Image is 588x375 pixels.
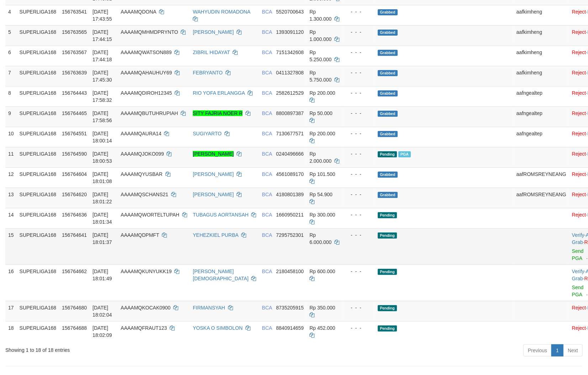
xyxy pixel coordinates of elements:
[5,46,17,66] td: 6
[345,191,372,198] div: - - -
[17,25,59,46] td: SUPERLIGA168
[262,192,272,197] span: BCA
[92,171,112,184] span: [DATE] 18:01:08
[92,269,112,281] span: [DATE] 18:01:49
[121,171,162,177] span: AAAAMQYUSBAR
[262,171,272,177] span: BCA
[62,29,87,35] span: 156763565
[378,70,398,76] span: Grabbed
[17,321,59,342] td: SUPERLIGA168
[193,325,243,331] a: YOSKA O SIMBOLON
[5,106,17,127] td: 9
[62,90,87,96] span: 156764443
[345,304,372,311] div: - - -
[62,110,87,116] span: 156764465
[378,192,398,198] span: Grabbed
[193,232,238,238] a: YEHEZKIEL PURBA
[276,192,304,197] span: Copy 4180801389 to clipboard
[121,110,178,116] span: AAAAMQBUTUHRUPIAH
[62,50,87,55] span: 156763567
[276,269,304,274] span: Copy 2180458100 to clipboard
[398,151,411,157] span: Marked by aafsoycanthlai
[5,86,17,106] td: 8
[276,50,304,55] span: Copy 7151342608 to clipboard
[121,269,171,274] span: AAAAMQKUNYUKK19
[514,46,569,66] td: aafkimheng
[262,29,272,35] span: BCA
[514,25,569,46] td: aafkimheng
[262,110,272,116] span: BCA
[309,131,335,136] span: Rp 200.000
[62,192,87,197] span: 156764620
[262,70,272,75] span: BCA
[309,9,332,22] span: Rp 1.300.000
[309,232,332,245] span: Rp 6.000.000
[92,70,112,83] span: [DATE] 17:45:30
[262,131,272,136] span: BCA
[345,150,372,157] div: - - -
[17,46,59,66] td: SUPERLIGA168
[121,9,156,15] span: AAAAMQDONA
[378,233,397,239] span: Pending
[121,305,170,311] span: AAAAMQKOCAK0900
[62,232,87,238] span: 156764641
[17,301,59,321] td: SUPERLIGA168
[276,131,304,136] span: Copy 7130677571 to clipboard
[514,86,569,106] td: aafngealtep
[309,212,335,218] span: Rp 300.000
[262,151,272,157] span: BCA
[121,70,172,75] span: AAAAMQAHAUHUY69
[92,192,112,204] span: [DATE] 18:01:22
[378,9,398,15] span: Grabbed
[309,110,333,116] span: Rp 50.000
[309,90,335,96] span: Rp 200.000
[5,228,17,265] td: 15
[193,50,230,55] a: ZIBRIL HIDAYAT
[62,70,87,75] span: 156763639
[345,49,372,56] div: - - -
[514,5,569,25] td: aafkimheng
[514,66,569,86] td: aafkimheng
[17,5,59,25] td: SUPERLIGA168
[193,70,223,75] a: FEBRYANTO
[309,192,333,197] span: Rp 54.900
[262,232,272,238] span: BCA
[309,29,332,42] span: Rp 1.000.000
[276,325,304,331] span: Copy 8840914659 to clipboard
[345,8,372,15] div: - - -
[5,265,17,301] td: 16
[378,30,398,36] span: Grabbed
[262,50,272,55] span: BCA
[276,110,304,116] span: Copy 8800897387 to clipboard
[193,151,234,157] a: [PERSON_NAME]
[92,305,112,318] span: [DATE] 18:02:04
[62,269,87,274] span: 156764662
[5,321,17,342] td: 18
[572,232,584,238] a: Verify
[378,269,397,275] span: Pending
[17,208,59,228] td: SUPERLIGA168
[514,106,569,127] td: aafngealtep
[121,90,172,96] span: AAAAMQDIROH12345
[17,188,59,208] td: SUPERLIGA168
[193,110,243,116] a: SITY FAJRIA NOER R
[92,50,112,62] span: [DATE] 17:44:18
[276,9,304,15] span: Copy 5520700643 to clipboard
[276,29,304,35] span: Copy 1393091120 to clipboard
[92,212,112,225] span: [DATE] 18:01:34
[92,29,112,42] span: [DATE] 17:44:15
[262,212,272,218] span: BCA
[92,232,112,245] span: [DATE] 18:01:37
[572,325,586,331] a: Reject
[563,344,583,356] a: Next
[92,110,112,123] span: [DATE] 17:58:56
[572,305,586,311] a: Reject
[17,228,59,265] td: SUPERLIGA168
[378,305,397,311] span: Pending
[193,192,234,197] a: [PERSON_NAME]
[92,9,112,22] span: [DATE] 17:43:55
[121,151,164,157] span: AAAAMQJOKO099
[572,110,586,116] a: Reject
[345,231,372,239] div: - - -
[62,305,87,311] span: 156764680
